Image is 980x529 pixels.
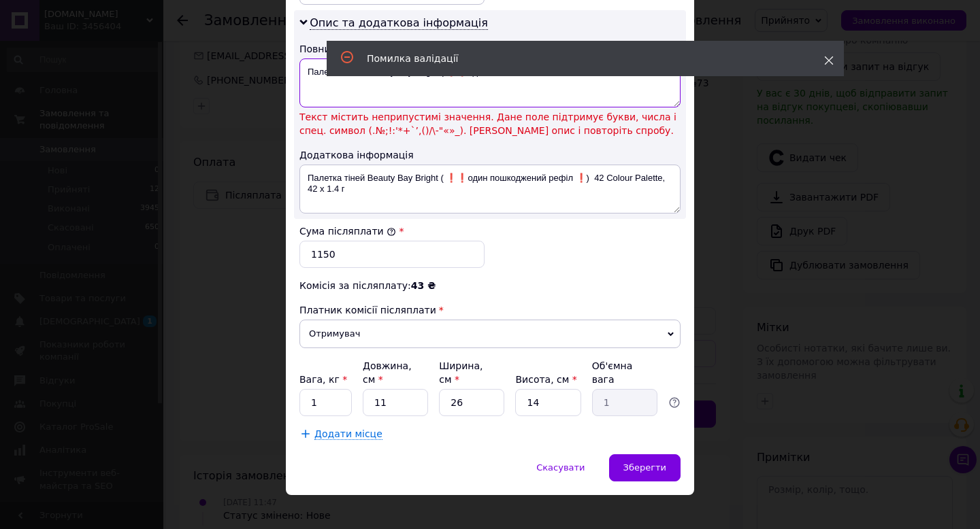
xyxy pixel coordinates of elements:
[367,52,790,65] div: Помилка валідації
[299,320,681,348] span: Отримувач
[299,110,681,137] span: Текст містить неприпустимі значення. Дане поле підтримує букви, числа і спец. символ (.№;!:'*+`’,...
[314,428,382,440] span: Додати місце
[299,226,396,237] label: Сума післяплати
[623,462,666,473] span: Зберегти
[515,374,576,385] label: Висота, см
[439,360,483,385] label: Ширина, см
[299,58,681,107] textarea: Палетка тіней Beauty Bay Bright ( ❗️❗️один пошк...
[299,42,681,56] div: Повний опис
[299,374,347,385] label: Вага, кг
[299,148,681,162] div: Додаткова інформація
[536,462,585,473] span: Скасувати
[411,280,436,291] span: 43 ₴
[310,16,488,30] span: Опис та додаткова інформація
[299,279,681,292] div: Комісія за післяплату:
[363,360,412,385] label: Довжина, см
[299,165,681,214] textarea: Палетка тіней Beauty Bay Bright ( ❗️❗️один пошкоджений рефіл ❗️) 42 Colour Palette, 42 x 1.4 г
[592,359,657,386] div: Об'ємна вага
[299,305,436,315] span: Платник комісії післяплати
